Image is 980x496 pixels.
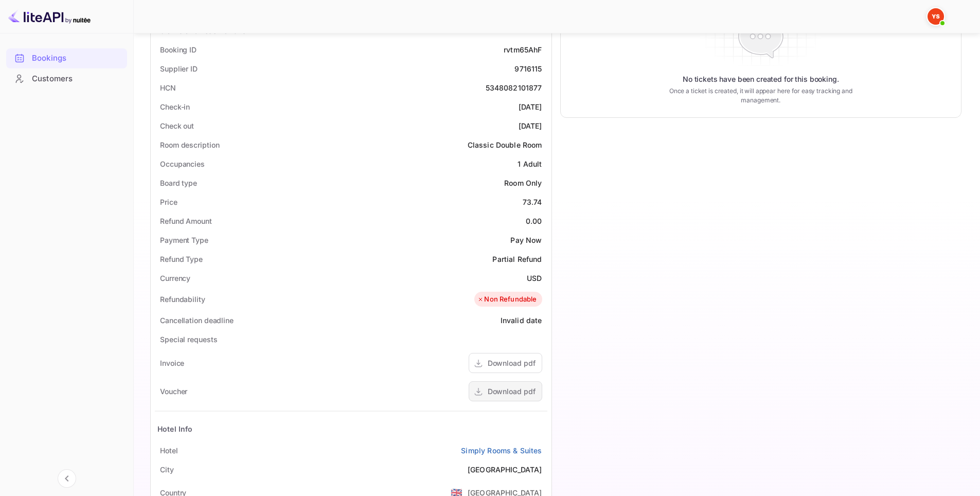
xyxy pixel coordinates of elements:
div: 1 Adult [518,158,542,169]
div: Pay Now [510,235,542,245]
div: Refund Type [160,254,203,264]
div: USD [527,273,542,284]
button: Collapse navigation [58,469,76,488]
div: Refundability [160,294,205,305]
div: Hotel [160,445,178,456]
div: Special requests [160,334,217,345]
div: Download pdf [488,358,536,368]
div: Voucher [160,386,187,397]
div: Currency [160,273,190,284]
div: Customers [6,69,127,89]
div: Check-in [160,101,190,112]
div: Cancellation deadline [160,315,234,326]
div: Payment Type [160,235,208,245]
div: Download pdf [488,386,536,397]
div: Check out [160,120,194,131]
div: 73.74 [523,197,542,207]
div: Board type [160,178,197,188]
div: HCN [160,82,176,93]
div: Bookings [6,48,127,68]
div: Room description [160,139,219,150]
div: Hotel Info [157,423,193,434]
div: Refund Amount [160,216,212,226]
div: Customers [32,73,122,85]
p: Once a ticket is created, it will appear here for easy tracking and management. [653,86,868,105]
div: 9716115 [514,63,542,74]
div: Supplier ID [160,63,198,74]
img: LiteAPI logo [8,8,91,25]
div: Partial Refund [492,254,542,264]
div: Occupancies [160,158,205,169]
div: Invalid date [501,315,542,326]
div: 5348082101877 [486,82,542,93]
div: rvtm65AhF [504,44,542,55]
a: Simply Rooms & Suites [461,445,542,456]
div: Price [160,197,177,207]
div: [GEOGRAPHIC_DATA] [468,464,542,475]
div: [DATE] [519,101,542,112]
div: Bookings [32,52,122,64]
a: Customers [6,69,127,88]
img: Yandex Support [928,8,944,25]
div: Room Only [504,178,542,188]
p: No tickets have been created for this booking. [683,74,839,84]
a: Bookings [6,48,127,67]
div: Booking ID [160,44,197,55]
div: [DATE] [519,120,542,131]
div: Non Refundable [477,294,537,305]
div: City [160,464,174,475]
div: 0.00 [526,216,542,226]
div: Classic Double Room [468,139,542,150]
div: Invoice [160,358,184,368]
